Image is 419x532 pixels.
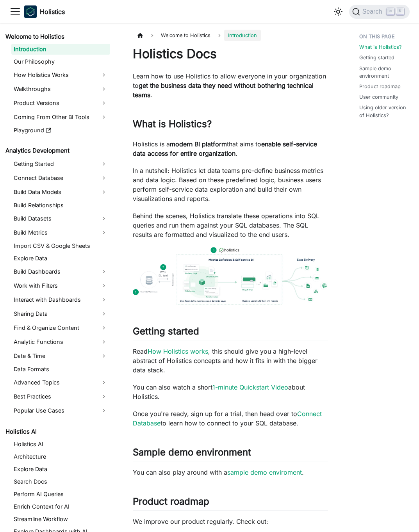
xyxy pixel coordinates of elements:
a: Analytic Functions [11,336,110,348]
nav: Breadcrumbs [133,30,328,41]
a: Holistics AI [11,439,110,450]
a: Walkthroughs [11,83,110,95]
h2: Product roadmap [133,496,328,511]
strong: get the business data they need without bothering technical teams [133,82,314,99]
a: How Holistics Works [11,69,110,81]
a: Build Data Models [11,186,110,198]
strong: modern BI platform [170,140,227,148]
h2: What is Holistics? [133,118,328,133]
a: User community [359,93,398,101]
a: Build Dashboards [11,265,110,278]
a: Getting Started [11,158,110,170]
a: What is Holistics? [359,43,402,51]
a: Holistics AI [3,426,110,437]
a: Build Relationships [11,200,110,211]
button: Switch between dark and light mode (currently light mode) [332,5,344,18]
a: Getting started [359,54,394,61]
a: Interact with Dashboards [11,294,110,306]
a: How Holistics works [148,347,208,355]
a: Sharing Data [11,308,110,320]
a: Introduction [11,44,110,55]
a: sample demo enviroment [227,468,302,476]
img: Holistics [24,5,37,18]
p: Behind the scenes, Holistics translate these operations into SQL queries and run them against you... [133,211,328,239]
a: Build Datasets [11,212,110,225]
p: In a nutshell: Holistics let data teams pre-define business metrics and data logic. Based on thes... [133,166,328,203]
a: Our Philosophy [11,56,110,67]
a: Product roadmap [359,83,401,90]
a: Best Practices [11,390,110,403]
a: Explore Data [11,253,110,264]
a: Architecture [11,451,110,462]
a: Welcome to Holistics [3,31,110,42]
button: Search (Command+K) [349,5,410,19]
a: Find & Organize Content [11,322,110,334]
a: Connect Database [133,410,322,427]
a: Import CSV & Google Sheets [11,240,110,251]
a: HolisticsHolistics [24,5,65,18]
span: Search [360,8,387,15]
span: Introduction [224,30,261,41]
p: We improve our product regularly. Check out: [133,517,328,526]
p: Learn how to use Holistics to allow everyone in your organization to . [133,71,328,100]
span: Welcome to Holistics [157,30,214,41]
a: Advanced Topics [11,376,110,389]
a: Connect Database [11,172,110,184]
p: You can also play around with a . [133,468,328,477]
a: Analytics Development [3,145,110,156]
img: How Holistics fits in your Data Stack [133,247,328,304]
a: Work with Filters [11,279,110,292]
kbd: K [396,8,404,15]
p: Once you're ready, sign up for a trial, then head over to to learn how to connect to your SQL dat... [133,409,328,428]
a: Coming From Other BI Tools [11,111,110,123]
a: Search Docs [11,476,110,487]
b: Holistics [40,7,65,16]
a: Streamline Workflow [11,514,110,525]
h2: Getting started [133,326,328,340]
kbd: ⌘ [387,8,394,15]
a: 1-minute Quickstart Video [212,383,288,391]
a: Sample demo environment [359,65,407,80]
a: Enrich Context for AI [11,501,110,512]
a: Build Metrics [11,226,110,239]
h1: Holistics Docs [133,46,328,62]
a: Date & Time [11,350,110,362]
button: Toggle navigation bar [9,6,21,18]
a: Playground [11,125,110,136]
a: Home page [133,30,148,41]
h2: Sample demo environment [133,447,328,461]
a: Popular Use Cases [11,404,110,417]
a: Using older version of Holistics? [359,104,407,119]
p: Holistics is a that aims to . [133,139,328,158]
p: Read , this should give you a high-level abstract of Holistics concepts and how it fits in with t... [133,347,328,375]
a: Explore Data [11,464,110,475]
a: Product Versions [11,97,110,109]
a: Perform AI Queries [11,489,110,500]
p: You can also watch a short about Holistics. [133,383,328,401]
a: Data Formats [11,364,110,375]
